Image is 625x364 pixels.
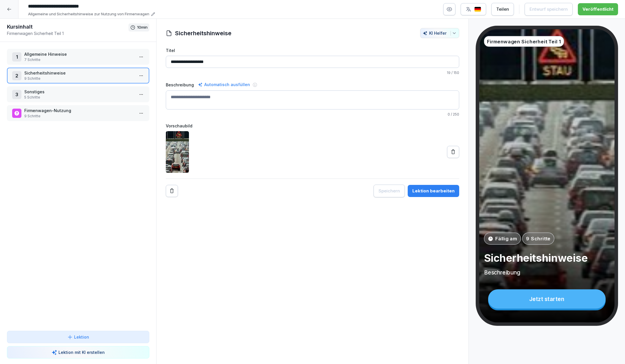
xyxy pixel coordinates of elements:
button: Remove [166,185,178,197]
p: Firmenwagen Sicherheit Teil 1 [487,38,561,45]
label: Beschreibung [166,82,194,88]
p: Lektion mit KI erstellen [58,349,105,355]
p: / 250 [166,112,459,117]
div: Lektion bearbeiten [412,188,455,194]
p: 9 Schritte [24,76,134,81]
button: Speichern [374,185,405,197]
p: 5 Schritte [24,95,134,100]
div: 2Sicherheitshinweise9 Schritte [7,68,149,83]
label: Titel [166,47,459,53]
p: Beschreibung [484,269,610,276]
p: / 150 [166,70,459,75]
div: Jetzt starten [488,289,606,309]
p: Sonstiges [24,89,134,95]
h1: Sicherheitshinweise [175,29,231,38]
div: Automatisch ausfüllen [197,81,251,88]
p: Fällig am [495,235,517,242]
p: Sicherheitshinweise [484,251,610,264]
h1: Kursinhalt [7,23,128,30]
span: 19 [447,70,451,75]
div: 1 [12,52,21,62]
div: Veröffentlicht [582,6,613,12]
button: Teilen [491,3,514,16]
p: 9 Schritte [24,114,134,119]
p: 10 min [137,25,148,30]
p: Firmenwagen-Nutzung [24,107,134,114]
div: 2 [12,71,21,80]
div: Firmenwagen-Nutzung9 Schritte [7,105,149,121]
div: 3 [12,90,21,99]
div: 1Allgemeine Hinweise7 Schritte [7,49,149,65]
p: Allgemeine und Sicherheitshinweise zur Nutzung von Firmenwagen [28,11,149,17]
p: Allgemeine Hinweise [24,51,134,57]
img: de.svg [474,7,481,12]
p: 7 Schritte [24,57,134,62]
button: Lektion bearbeiten [408,185,459,197]
div: Entwurf speichern [530,6,568,12]
div: KI Helfer [423,31,457,36]
p: Lektion [74,334,89,340]
button: Veröffentlicht [578,3,618,15]
p: Firmenwagen Sicherheit Teil 1 [7,30,128,36]
p: Sicherheitshinweise [24,70,134,76]
button: Lektion mit KI erstellen [7,346,149,359]
p: 9 Schritte [526,235,551,242]
button: KI Helfer [420,28,459,38]
div: Teilen [496,6,509,12]
button: Entwurf speichern [525,3,573,16]
div: Speichern [378,188,400,194]
button: Lektion [7,331,149,343]
span: 0 [448,112,450,116]
div: 3Sonstiges5 Schritte [7,86,149,102]
label: Vorschaubild [166,123,459,129]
